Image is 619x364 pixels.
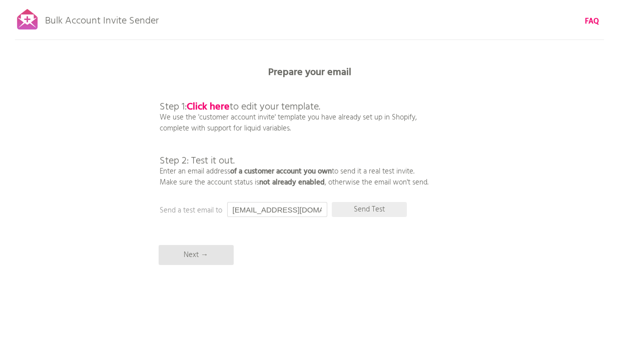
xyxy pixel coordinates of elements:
[160,99,320,115] span: Step 1: to edit your template.
[259,176,325,188] b: not already enabled
[230,165,332,177] b: of a customer account you own
[332,202,407,217] p: Send Test
[160,205,360,216] p: Send a test email to
[268,64,351,80] b: Prepare your email
[187,99,230,115] a: Click here
[585,16,599,27] a: FAQ
[45,6,159,31] p: Bulk Account Invite Sender
[585,15,599,27] b: FAQ
[159,245,234,265] p: Next →
[160,80,428,188] p: We use the 'customer account invite' template you have already set up in Shopify, complete with s...
[160,153,235,169] span: Step 2: Test it out.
